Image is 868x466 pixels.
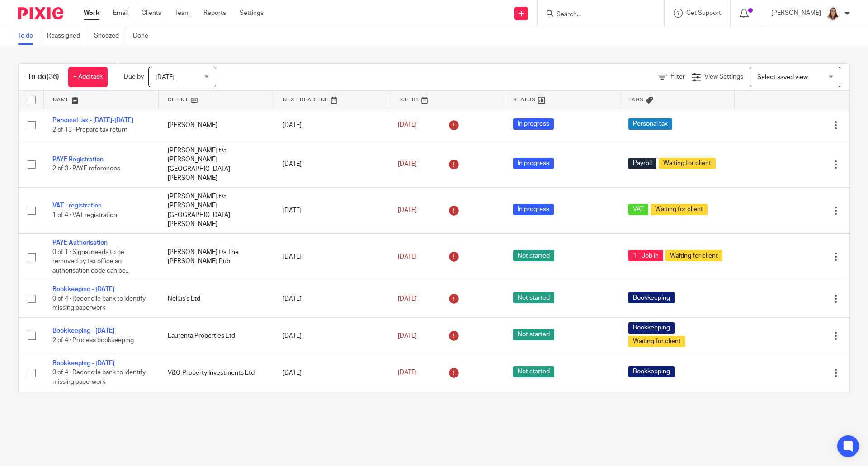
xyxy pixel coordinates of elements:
span: Bookkeeping [628,322,675,334]
span: Not started [513,250,554,261]
span: In progress [513,158,554,169]
span: In progress [513,118,554,130]
a: Bookkeeping - [DATE] [52,286,114,292]
td: [PERSON_NAME] t/a [PERSON_NAME][GEOGRAPHIC_DATA][PERSON_NAME] [159,188,274,234]
a: Reassigned [47,27,87,45]
span: 0 of 4 · Reconcile bank to identify missing paperwork [52,296,146,311]
span: In progress [513,204,554,215]
a: Done [133,27,155,45]
span: Not started [513,366,554,377]
td: [DATE] [274,391,389,424]
span: Select saved view [757,74,808,80]
td: [PERSON_NAME] t/a The [PERSON_NAME] Pub [159,234,274,280]
span: Waiting for client [628,336,685,347]
span: Tags [628,97,644,102]
a: + Add task [68,67,108,87]
a: Personal tax - [DATE]-[DATE] [52,117,133,123]
span: [DATE] [156,74,175,80]
a: Reports [203,9,226,18]
span: Personal tax [628,118,672,130]
span: (36) [47,73,59,80]
span: [DATE] [398,296,417,302]
span: [DATE] [398,122,417,128]
img: Pixie [18,7,63,19]
a: PAYE Registration [52,156,104,163]
td: [PERSON_NAME] t/a The Mayfly [159,391,274,424]
span: 0 of 4 · Reconcile bank to identify missing paperwork [52,370,146,386]
span: 0 of 1 · Signal needs to be removed by tax office so authorisation code can be... [52,249,130,274]
td: [DATE] [274,109,389,141]
span: Payroll [628,158,656,169]
td: [PERSON_NAME] [159,109,274,141]
td: [PERSON_NAME] t/a [PERSON_NAME][GEOGRAPHIC_DATA][PERSON_NAME] [159,141,274,187]
a: Settings [240,9,264,18]
span: View Settings [704,74,743,80]
a: Email [113,9,128,18]
span: Waiting for client [665,250,722,261]
a: Bookkeeping - [DATE] [52,360,114,367]
span: Waiting for client [651,204,708,215]
span: [DATE] [398,207,417,214]
a: VAT - registration [52,202,102,209]
a: To do [18,27,40,45]
a: Clients [142,9,161,18]
span: 2 of 4 · Process bookkeeping [52,337,134,344]
td: Nellus's Ltd [159,280,274,317]
span: Bookkeeping [628,366,675,377]
span: 2 of 3 · PAYE references [52,166,120,172]
a: PAYE Authorisation [52,240,108,246]
span: VAT [628,204,648,215]
span: Get Support [686,10,721,16]
p: Due by [124,72,144,81]
a: Work [84,9,99,18]
a: Snoozed [94,27,126,45]
span: [DATE] [398,333,417,339]
span: [DATE] [398,161,417,167]
td: [DATE] [274,234,389,280]
a: Bookkeeping - [DATE] [52,328,114,334]
span: [DATE] [398,254,417,260]
td: V&O Property Investments Ltd [159,354,274,391]
p: [PERSON_NAME] [771,9,821,18]
span: Not started [513,292,554,303]
span: Not started [513,329,554,340]
td: [DATE] [274,188,389,234]
img: Me%201.png [826,6,840,21]
span: 2 of 13 · Prepare tax return [52,127,127,133]
h1: To do [28,72,59,82]
span: [DATE] [398,369,417,376]
input: Search [556,11,637,19]
span: Bookkeeping [628,292,675,303]
span: Waiting for client [659,158,716,169]
span: 1 - Job in [628,250,663,261]
span: Filter [670,74,685,80]
a: Team [175,9,190,18]
td: Laurenta Properties Ltd [159,317,274,354]
td: [DATE] [274,141,389,187]
td: [DATE] [274,280,389,317]
span: 1 of 4 · VAT registration [52,212,117,218]
td: [DATE] [274,354,389,391]
td: [DATE] [274,317,389,354]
